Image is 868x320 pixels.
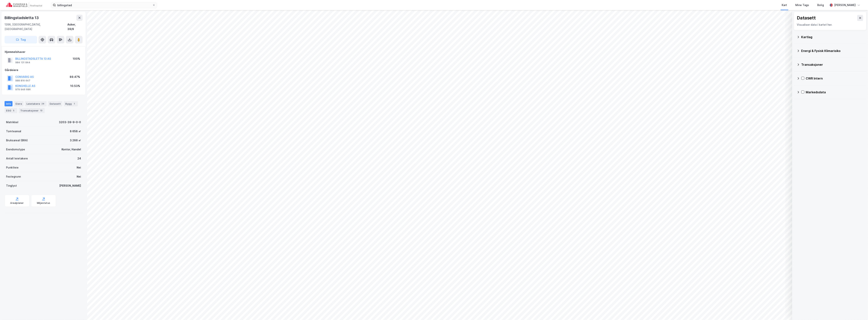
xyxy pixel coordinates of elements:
[67,22,83,31] div: Asker, 39/9
[62,147,81,152] div: Kontor, Handel
[15,61,30,64] div: 984 131 844
[59,120,81,124] div: 3203-39-9-0-0
[5,68,82,72] div: Gårdeiere
[70,138,81,143] div: 3 266 ㎡
[70,129,81,134] div: 8 658 ㎡
[6,174,21,179] div: Festegrunn
[15,79,30,82] div: 988 816 647
[817,3,824,7] div: Bolig
[5,15,40,21] div: Billingstadsletta 13
[12,109,16,112] div: 5
[25,101,47,106] div: Leietakere
[849,302,868,320] iframe: Chat Widget
[70,75,80,79] div: 89.47%
[5,36,37,43] button: Tag
[37,202,50,205] div: Miljøstatus
[6,165,19,170] div: Punktleie
[56,2,152,8] input: Søk på adresse, matrikkel, gårdeiere, leietakere eller personer
[6,120,18,124] div: Matrikkel
[849,302,868,320] div: Kontrollprogram for chat
[6,156,28,161] div: Antall leietakere
[48,101,62,106] div: Datasett
[796,3,809,7] div: Mine Tags
[801,62,863,67] div: Transaksjoner
[782,3,787,7] div: Kart
[73,56,80,61] div: 100%
[834,3,856,7] div: [PERSON_NAME]
[6,129,21,134] div: Tomteareal
[77,165,81,170] div: Nei
[5,22,67,31] div: 1396, [GEOGRAPHIC_DATA], [GEOGRAPHIC_DATA]
[39,109,43,112] div: 13
[801,49,863,53] div: Energi & Fysisk Klimarisiko
[797,22,863,27] div: Visualiser data i kartet her.
[806,90,863,94] div: Markedsdata
[59,183,81,188] div: [PERSON_NAME]
[72,102,76,106] div: 1
[70,84,80,88] div: 10.53%
[64,101,78,106] div: Bygg
[6,183,17,188] div: Tinglyst
[15,88,31,91] div: 979 946 686
[5,101,12,106] div: Info
[41,102,45,106] div: 24
[10,202,24,205] div: Arealplaner
[19,108,45,113] div: Transaksjoner
[77,174,81,179] div: Nei
[6,138,28,143] div: Bruksareal (BRA)
[5,108,17,113] div: ESG
[6,147,25,152] div: Eiendomstype
[806,76,863,81] div: CWR Intern
[6,2,42,8] img: cushman-wakefield-realkapital-logo.202ea83816669bd177139c58696a8fa1.svg
[77,156,81,161] div: 24
[14,101,23,106] div: Eiere
[5,50,82,54] div: Hjemmelshaver
[797,15,816,21] div: Datasett
[801,35,863,39] div: Kartlag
